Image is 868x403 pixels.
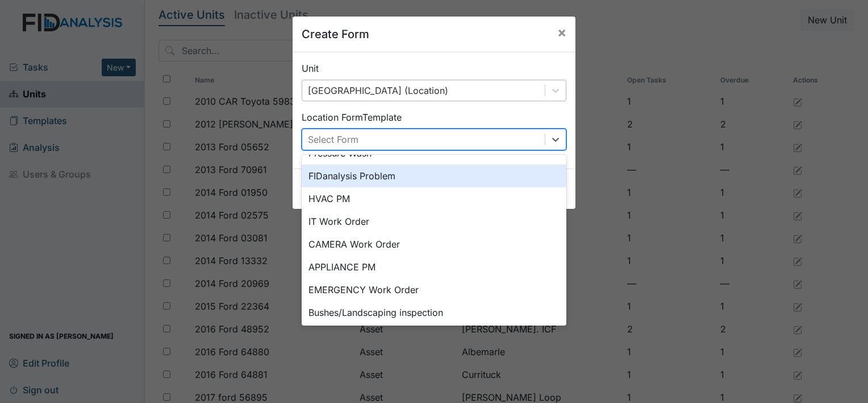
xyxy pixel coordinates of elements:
[302,165,566,187] div: FIDanalysis Problem
[302,301,566,324] div: Bushes/Landscaping inspection
[302,233,566,256] div: CAMERA Work Order
[302,278,566,301] div: EMERGENCY Work Order
[308,133,358,146] div: Select Form
[548,17,575,48] button: Close
[302,210,566,233] div: IT Work Order
[302,110,402,124] label: Location Form Template
[557,24,566,40] span: ×
[302,61,319,75] label: Unit
[302,256,566,278] div: APPLIANCE PM
[302,187,566,210] div: HVAC PM
[302,26,369,43] h5: Create Form
[308,84,448,97] div: [GEOGRAPHIC_DATA] (Location)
